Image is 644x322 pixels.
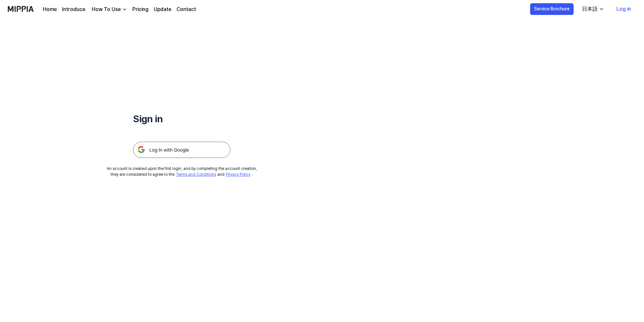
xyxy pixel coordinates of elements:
[577,3,608,16] button: 日本語
[176,6,196,13] a: Contact
[176,172,216,177] a: Terms and Conditions
[43,6,57,13] a: Home
[91,6,127,13] button: How To Use
[133,142,230,158] img: 구글 로그인 버튼
[133,112,230,126] h1: Sign in
[581,5,599,13] div: 日本語
[132,6,149,13] a: Pricing
[122,7,127,12] img: down
[226,172,250,177] a: Privacy Policy
[107,166,257,177] div: An account is created upon the first login, and by completing the account creation, they are cons...
[62,6,85,13] a: Introduce
[154,6,171,13] a: Update
[91,6,122,13] div: How To Use
[530,3,574,15] button: Service Brochure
